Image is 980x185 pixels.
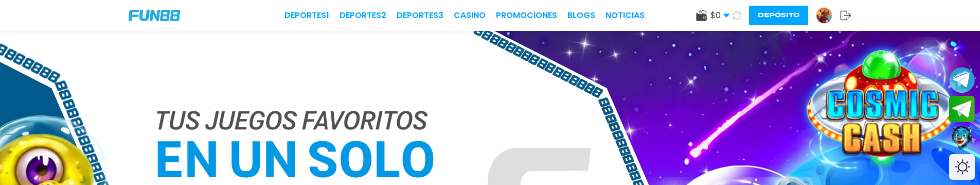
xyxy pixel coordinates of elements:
div: Switch theme [949,154,975,180]
a: Deportes1 [284,9,329,22]
a: BLOGS [567,9,595,22]
a: CASINO [454,9,486,22]
button: Join telegram [949,96,975,123]
a: Avatar [816,7,840,24]
span: $ 0 [710,9,729,22]
a: NOTICIAS [605,9,645,22]
img: Company Logo [129,10,180,21]
button: Contact customer service [949,125,975,152]
a: Deportes2 [340,9,386,22]
button: Join telegram channel [949,66,975,93]
button: Depósito [749,6,808,25]
a: Promociones [496,9,557,22]
img: Avatar [816,8,832,23]
a: Deportes3 [397,9,443,22]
